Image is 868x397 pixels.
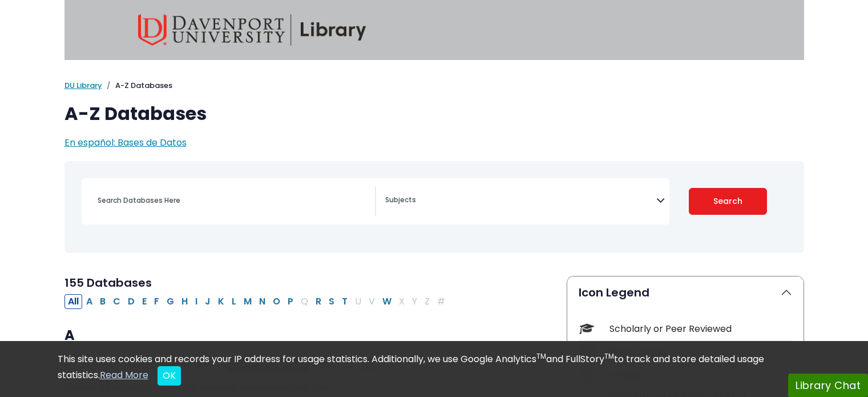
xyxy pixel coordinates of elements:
button: Filter Results R [312,294,325,309]
button: Filter Results L [228,294,240,309]
button: Filter Results I [192,294,201,309]
button: All [64,294,82,309]
button: Submit for Search Results [689,188,767,215]
button: Filter Results H [178,294,191,309]
sup: TM [604,351,614,361]
button: Close [158,366,181,386]
div: Scholarly or Peer Reviewed [609,322,792,336]
button: Filter Results F [151,294,163,309]
button: Icon Legend [567,276,804,308]
img: Icon Scholarly or Peer Reviewed [579,321,595,336]
sup: TM [536,351,546,361]
button: Filter Results O [269,294,284,309]
button: Filter Results B [96,294,109,309]
a: Read More [100,368,148,382]
div: Alpha-list to filter by first letter of database name [64,294,450,307]
h1: A-Z Databases [64,103,804,125]
li: A-Z Databases [102,80,172,91]
nav: Search filters [64,161,804,253]
button: Filter Results S [325,294,338,309]
button: Filter Results K [215,294,228,309]
button: Filter Results P [284,294,297,309]
a: En español: Bases de Datos [64,136,187,149]
div: This site uses cookies and records your IP address for usage statistics. Additionally, we use Goo... [58,352,811,386]
button: Filter Results M [240,294,255,309]
button: Filter Results J [201,294,214,309]
button: Filter Results T [338,294,351,309]
button: Filter Results D [124,294,138,309]
button: Filter Results G [163,294,177,309]
span: 155 Databases [64,275,152,291]
a: DU Library [64,80,102,91]
button: Filter Results W [379,294,395,309]
textarea: Search [385,197,656,206]
button: Library Chat [788,374,868,397]
input: Search database by title or keyword [91,192,375,208]
button: Filter Results E [139,294,150,309]
button: Filter Results C [110,294,124,309]
button: Filter Results N [256,294,269,309]
button: Filter Results A [83,294,96,309]
img: Davenport University Library [138,14,366,46]
nav: breadcrumb [64,80,804,91]
h3: A [64,327,553,344]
